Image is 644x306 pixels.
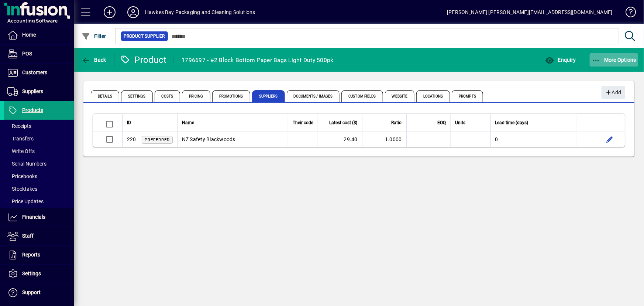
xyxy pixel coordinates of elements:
[4,120,74,132] a: Receipts
[490,132,577,147] td: 0
[182,90,210,102] span: Pricing
[22,214,45,220] span: Financials
[22,88,43,94] span: Suppliers
[121,6,145,19] button: Profile
[252,90,285,102] span: Suppliers
[7,123,31,129] span: Receipts
[293,119,313,127] span: Their code
[121,90,153,102] span: Settings
[590,53,638,67] button: More Options
[602,86,625,99] button: Add
[545,57,576,63] span: Enquiry
[392,119,402,127] span: Ratio
[438,119,446,127] span: EOQ
[127,119,131,127] span: ID
[4,170,74,183] a: Pricebooks
[22,51,32,57] span: POS
[124,33,165,40] span: Product Supplier
[91,90,119,102] span: Details
[455,119,466,127] span: Units
[318,132,362,147] td: 29.40
[22,233,34,239] span: Staff
[4,45,74,63] a: POS
[80,53,108,67] button: Back
[22,252,40,258] span: Reports
[543,53,578,67] button: Enquiry
[4,195,74,208] a: Price Updates
[4,227,74,245] a: Staff
[385,90,415,102] span: Website
[362,132,406,147] td: 1.0000
[341,90,383,102] span: Custom Fields
[4,246,74,264] a: Reports
[74,53,114,67] app-page-header-button: Back
[620,1,635,25] a: Knowledge Base
[22,107,43,113] span: Products
[4,157,74,170] a: Serial Numbers
[177,132,288,147] td: NZ Safety Blackwoods
[4,208,74,227] a: Financials
[495,119,528,127] span: Lead time (days)
[22,32,36,38] span: Home
[416,90,450,102] span: Locations
[127,136,136,143] div: 220
[4,132,74,145] a: Transfers
[22,271,41,276] span: Settings
[4,283,74,302] a: Support
[182,54,333,66] div: 1796697 - #2 Block Bottom Paper Bags Light Duty 500pk
[329,119,358,127] span: Latest cost ($)
[452,90,483,102] span: Prompts
[82,57,106,63] span: Back
[7,198,44,204] span: Price Updates
[22,289,41,295] span: Support
[82,33,106,39] span: Filter
[7,136,34,142] span: Transfers
[287,90,340,102] span: Documents / Images
[605,86,621,99] span: Add
[80,30,108,43] button: Filter
[7,161,47,167] span: Serial Numbers
[4,145,74,157] a: Write Offs
[7,173,37,179] span: Pricebooks
[182,119,194,127] span: Name
[98,6,121,19] button: Add
[155,90,180,102] span: Costs
[604,133,616,145] button: Edit
[4,265,74,283] a: Settings
[4,64,74,82] a: Customers
[22,69,47,75] span: Customers
[4,26,74,44] a: Home
[4,82,74,101] a: Suppliers
[7,186,37,192] span: Stocktakes
[447,6,613,18] div: [PERSON_NAME] [PERSON_NAME][EMAIL_ADDRESS][DOMAIN_NAME]
[4,183,74,195] a: Stocktakes
[145,6,255,18] div: Hawkes Bay Packaging and Cleaning Solutions
[120,54,167,66] div: Product
[145,137,170,142] span: Preferred
[7,148,35,154] span: Write Offs
[592,57,637,63] span: More Options
[212,90,250,102] span: Promotions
